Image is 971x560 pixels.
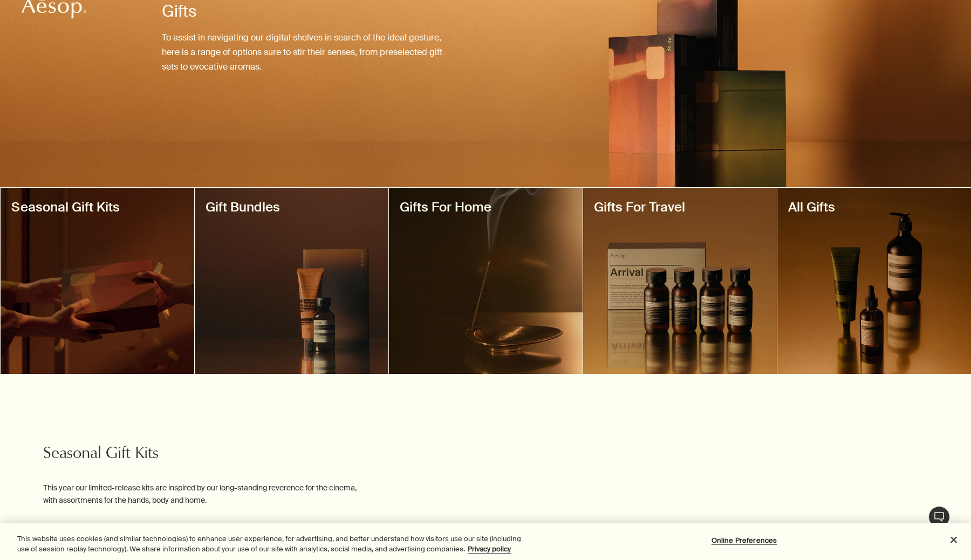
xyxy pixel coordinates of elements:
h2: Gifts For Home [400,199,572,216]
p: This year our limited-release kits are inspired by our long-standing reverence for the cinema, wi... [43,482,360,506]
a: Seasonal Gift Kit 'Screen 1' being passed between two peopleSeasonal Gift Kits [1,188,194,374]
h2: Gifts For Travel [594,199,766,216]
h2: Gift Bundles [206,199,378,216]
button: Live Assistance [928,506,950,528]
button: Close [942,528,966,552]
a: Arrival Gift KitGifts For Travel [583,188,777,374]
p: To assist in navigating our digital shelves in search of the ideal gesture, here is a range of op... [162,30,442,74]
a: More information about your privacy, opens in a new tab [468,544,511,554]
h2: Seasonal Gift Kits [11,199,183,216]
a: Explore all giftsAll Gifts [777,188,971,374]
h1: Gifts [162,1,442,22]
a: A selection of gifts for the homeGifts For Home [389,188,583,374]
h2: Seasonal Gift Kits [43,444,360,466]
div: This website uses cookies (and similar technologies) to enhance user experience, for advertising,... [17,534,534,555]
h2: All Gifts [788,199,960,216]
a: A curated selection of Aesop products in a festive gift box Gift Bundles [195,188,388,374]
button: Online Preferences, Opens the preference center dialog [710,530,778,551]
